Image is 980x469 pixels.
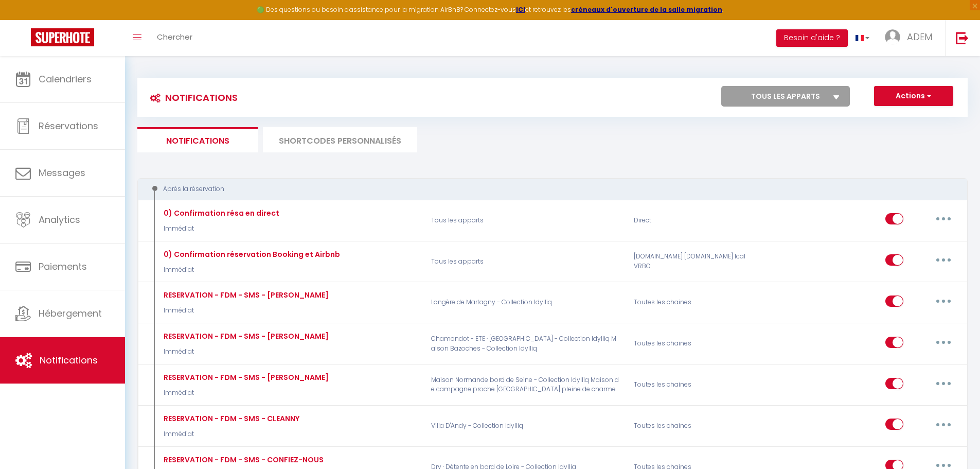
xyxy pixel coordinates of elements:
a: ICI [516,5,525,14]
span: Paiements [39,260,87,273]
p: Villa D'Andy - Collection Idylliq [424,411,627,441]
p: Immédiat [161,224,279,234]
button: Actions [874,86,953,107]
p: Immédiat [161,388,329,398]
p: Immédiat [161,265,340,275]
p: Tous les apparts [424,247,627,276]
a: ... ADEM [877,20,945,56]
a: Chercher [149,20,200,56]
div: Toutes les chaines [627,411,762,441]
img: logout [956,31,969,44]
p: Maison Normande bord de Seine - Collection Idylliq Maison de campagne proche [GEOGRAPHIC_DATA] pl... [424,370,627,400]
img: Super Booking [31,28,94,46]
span: Notifications [40,354,98,367]
div: RESERVATION - FDM - SMS - [PERSON_NAME] [161,289,329,301]
button: Besoin d'aide ? [776,29,848,47]
div: 0) Confirmation résa en direct [161,207,279,219]
span: Calendriers [39,73,92,85]
span: ADEM [907,30,932,43]
p: Longère de Martagny - Collection Idylliq [424,288,627,318]
h3: Notifications [145,86,238,109]
div: [DOMAIN_NAME] [DOMAIN_NAME] Ical VRBO [627,247,762,276]
p: Immédiat [161,347,329,357]
div: Toutes les chaines [627,288,762,318]
span: Analytics [39,213,80,226]
button: Ouvrir le widget de chat LiveChat [8,4,39,35]
p: Immédiat [161,429,299,439]
div: Toutes les chaines [627,370,762,400]
li: Notifications [137,127,258,152]
div: RESERVATION - FDM - SMS - CLEANNY [161,413,299,424]
p: Immédiat [161,306,329,316]
img: ... [885,29,900,45]
p: Tous les apparts [424,205,627,235]
p: Chamondot - ETE · [GEOGRAPHIC_DATA] - Collection Idylliq Maison Bazoches - Collection Idylliq [424,329,627,359]
div: RESERVATION - FDM - SMS - [PERSON_NAME] [161,331,329,342]
span: Réservations [39,119,98,132]
div: Direct [627,205,762,235]
div: Après la réservation [147,184,942,194]
span: Chercher [157,31,192,42]
span: Hébergement [39,307,102,320]
div: 0) Confirmation réservation Booking et Airbnb [161,249,340,260]
a: créneaux d'ouverture de la salle migration [571,5,722,14]
div: RESERVATION - FDM - SMS - [PERSON_NAME] [161,372,329,383]
div: Toutes les chaines [627,329,762,359]
li: SHORTCODES PERSONNALISÉS [263,127,417,152]
div: RESERVATION - FDM - SMS - CONFIEZ-NOUS [161,454,324,465]
span: Messages [39,166,85,179]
